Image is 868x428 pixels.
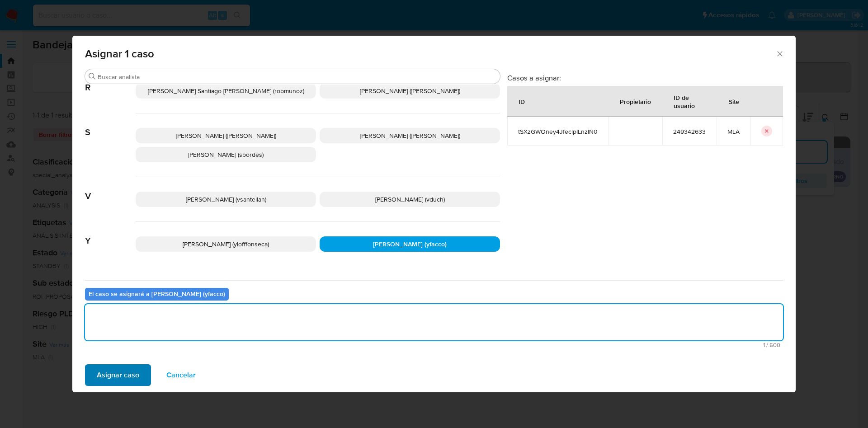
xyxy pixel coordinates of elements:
h3: Casos a asignar: [507,73,783,82]
div: [PERSON_NAME] ([PERSON_NAME]) [136,128,316,143]
div: [PERSON_NAME] (yfacco) [320,236,500,252]
div: [PERSON_NAME] ([PERSON_NAME]) [320,83,500,99]
div: [PERSON_NAME] Santiago [PERSON_NAME] (robmunoz) [136,83,316,99]
span: Cancelar [166,365,196,385]
span: V [85,177,136,202]
div: [PERSON_NAME] ([PERSON_NAME]) [320,128,500,143]
div: Propietario [609,90,662,112]
span: [PERSON_NAME] (yfacco) [373,240,447,249]
span: Asignar 1 caso [85,48,775,59]
div: [PERSON_NAME] (sbordes) [136,147,316,162]
div: [PERSON_NAME] (vduch) [320,192,500,207]
button: Asignar caso [85,364,151,386]
span: [PERSON_NAME] Santiago [PERSON_NAME] (robmunoz) [148,86,304,95]
span: Asignar caso [97,365,139,385]
span: tSXzGWOney4JfeclpILnzlN0 [518,127,598,136]
span: Y [85,222,136,246]
div: [PERSON_NAME] (vsantellan) [136,192,316,207]
span: [PERSON_NAME] (vsantellan) [186,195,266,204]
input: Buscar analista [98,73,496,81]
button: Buscar [89,73,96,80]
span: [PERSON_NAME] (ylofffonseca) [183,240,269,249]
div: ID de usuario [663,86,716,116]
span: [PERSON_NAME] ([PERSON_NAME]) [176,131,276,140]
div: [PERSON_NAME] (ylofffonseca) [136,236,316,252]
span: Máximo 500 caracteres [88,342,780,348]
button: Cerrar ventana [775,49,783,57]
span: [PERSON_NAME] (sbordes) [188,150,264,159]
div: assign-modal [72,36,796,392]
span: [PERSON_NAME] ([PERSON_NAME]) [360,86,460,95]
button: Cancelar [155,364,208,386]
span: S [85,113,136,138]
span: 249342633 [673,127,706,136]
span: [PERSON_NAME] ([PERSON_NAME]) [360,131,460,140]
span: MLA [727,127,740,136]
div: Site [718,90,750,112]
button: icon-button [761,126,772,136]
span: [PERSON_NAME] (vduch) [375,195,445,204]
b: El caso se asignará a [PERSON_NAME] (yfacco) [89,289,225,298]
div: ID [508,90,536,112]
